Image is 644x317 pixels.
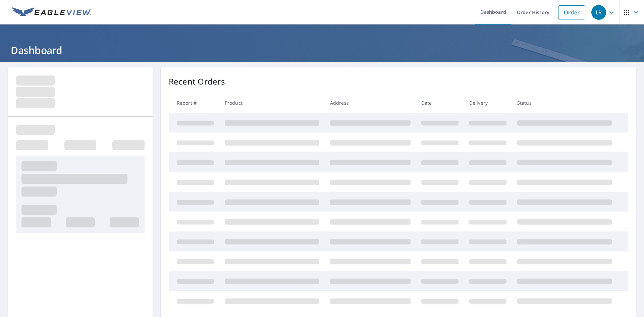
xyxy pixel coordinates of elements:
h1: Dashboard [8,43,636,57]
th: Address [325,93,416,113]
th: Status [512,93,617,113]
div: LR [591,5,606,20]
th: Date [416,93,464,113]
a: Order [558,5,585,19]
th: Delivery [464,93,512,113]
th: Product [219,93,325,113]
p: Recent Orders [169,75,225,88]
img: EV Logo [12,7,91,17]
th: Report # [169,93,219,113]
